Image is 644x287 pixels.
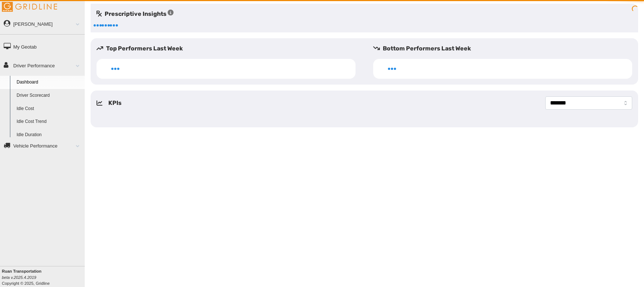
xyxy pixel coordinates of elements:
[2,275,36,280] i: beta v.2025.4.2019
[97,44,361,53] h5: Top Performers Last Week
[2,268,85,286] div: Copyright © 2025, Gridline
[13,115,85,128] a: Idle Cost Trend
[13,128,85,142] a: Idle Duration
[373,44,638,53] h5: Bottom Performers Last Week
[2,269,42,273] b: Ruan Transportation
[97,10,174,18] h5: Prescriptive Insights
[108,99,122,107] h5: KPIs
[13,76,85,89] a: Dashboard
[2,2,57,12] img: Gridline
[13,102,85,116] a: Idle Cost
[13,89,85,102] a: Driver Scorecard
